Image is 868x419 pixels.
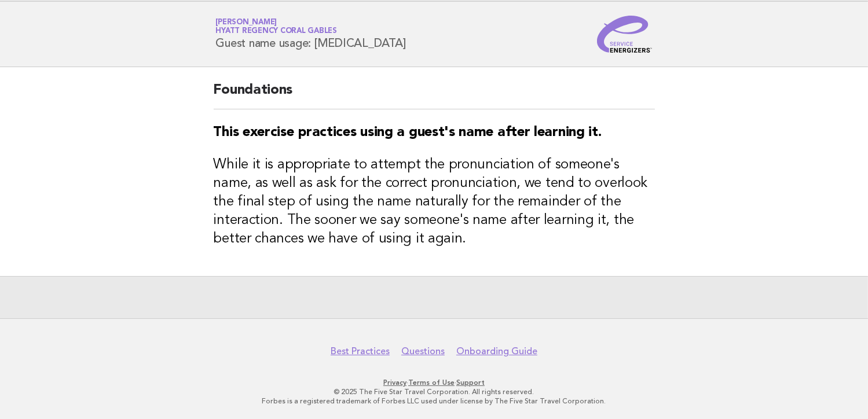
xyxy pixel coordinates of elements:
[401,346,445,357] a: Questions
[214,81,655,109] h2: Foundations
[214,156,655,248] h3: While it is appropriate to attempt the pronunciation of someone's name, as well as ask for the co...
[216,28,338,35] span: Hyatt Regency Coral Gables
[456,346,537,357] a: Onboarding Guide
[216,19,406,49] h1: Guest name usage: [MEDICAL_DATA]
[331,346,390,357] a: Best Practices
[80,387,789,396] p: © 2025 The Five Star Travel Corporation. All rights reserved.
[597,16,653,53] img: Service Energizers
[456,378,485,387] a: Support
[408,378,455,387] a: Terms of Use
[216,19,338,35] a: [PERSON_NAME]Hyatt Regency Coral Gables
[383,378,406,387] a: Privacy
[80,378,789,387] p: · ·
[80,396,789,406] p: Forbes is a registered trademark of Forbes LLC used under license by The Five Star Travel Corpora...
[214,126,602,139] strong: This exercise practices using a guest's name after learning it.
